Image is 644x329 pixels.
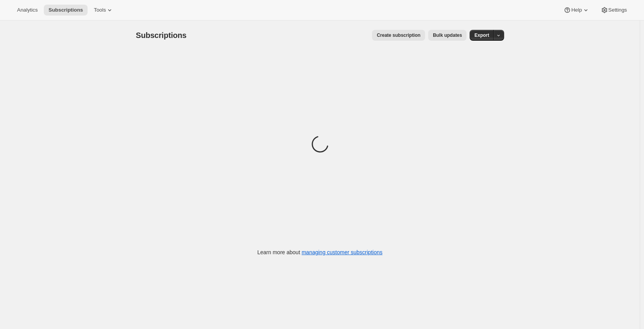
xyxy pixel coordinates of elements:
[377,32,420,38] span: Create subscription
[94,7,106,13] span: Tools
[571,7,582,13] span: Help
[596,5,632,16] button: Settings
[136,31,187,40] span: Subscriptions
[89,5,118,16] button: Tools
[257,248,382,256] p: Learn more about
[44,5,88,16] button: Subscriptions
[559,5,594,16] button: Help
[301,249,382,255] a: managing customer subscriptions
[372,30,425,41] button: Create subscription
[474,32,489,38] span: Export
[433,32,462,38] span: Bulk updates
[428,30,467,41] button: Bulk updates
[470,30,494,41] button: Export
[12,5,42,16] button: Analytics
[17,7,38,13] span: Analytics
[48,7,83,13] span: Subscriptions
[608,7,627,13] span: Settings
